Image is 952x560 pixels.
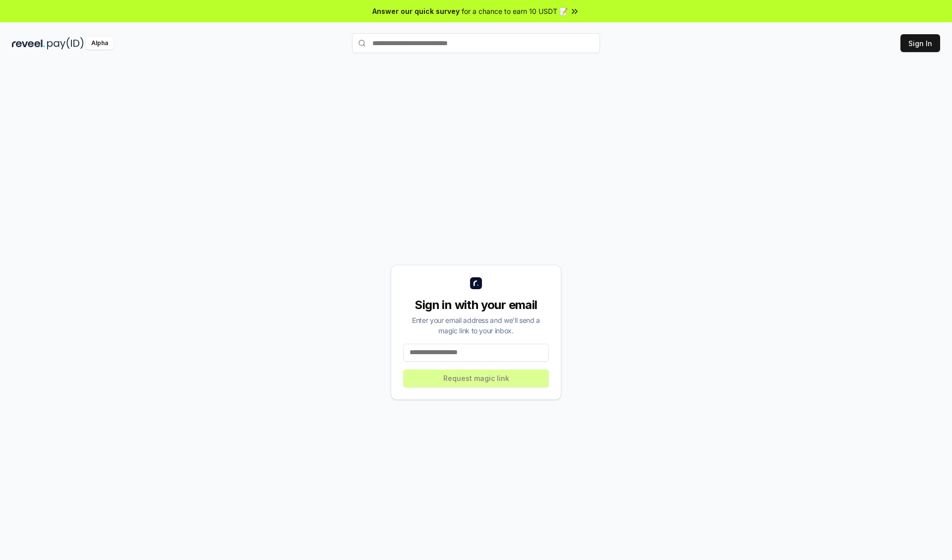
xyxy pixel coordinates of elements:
img: logo_small [470,277,482,289]
img: pay_id [47,37,84,50]
span: Answer our quick survey [372,6,460,16]
div: Enter your email address and we’ll send a magic link to your inbox. [403,315,549,336]
span: for a chance to earn 10 USDT 📝 [462,6,568,16]
div: Alpha [86,37,114,50]
div: Sign in with your email [403,297,549,313]
button: Sign In [900,34,940,52]
img: reveel_dark [12,37,45,50]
